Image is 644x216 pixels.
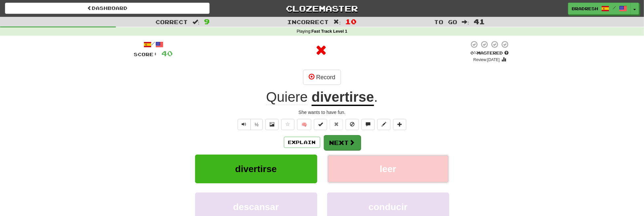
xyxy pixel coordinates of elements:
a: Dashboard [5,3,210,14]
button: Ignore sentence (alt+i) [346,119,359,130]
span: divertirse [235,164,277,174]
button: Edit sentence (alt+d) [377,119,390,130]
span: 41 [474,18,485,25]
button: Set this sentence to 100% Mastered (alt+m) [314,119,327,130]
span: To go [434,18,458,25]
button: Play sentence audio (ctl+space) [238,119,251,130]
span: . [374,89,378,105]
a: BradResh / [568,3,631,15]
button: Next [324,135,361,150]
button: ½ [251,119,263,130]
small: Review: [DATE] [473,57,500,62]
button: Show image (alt+x) [265,119,279,130]
span: : [462,19,469,25]
span: Quiere [266,89,308,105]
button: Favorite sentence (alt+f) [281,119,294,130]
span: 10 [345,18,356,25]
button: Explain [284,137,320,148]
span: : [334,19,341,25]
button: divertirse [195,155,317,183]
span: 9 [204,18,210,25]
div: Text-to-speech controls [236,119,263,130]
u: divertirse [312,89,374,106]
div: She wants to have fun. [134,109,510,116]
strong: Fast Track Level 1 [312,29,348,34]
span: BradResh [572,6,598,12]
a: Clozemaster [220,3,424,14]
span: 40 [162,49,173,57]
span: Incorrect [288,18,329,25]
button: Discuss sentence (alt+u) [361,119,375,130]
button: leer [327,155,449,183]
button: Add to collection (alt+a) [393,119,406,130]
span: conducir [368,202,407,212]
span: Correct [155,18,188,25]
span: descansar [233,202,279,212]
span: Score: [134,52,158,57]
span: : [192,19,200,25]
span: 0 % [471,50,477,55]
span: / [613,5,616,10]
button: Record [303,70,341,85]
div: / [134,40,173,49]
span: leer [380,164,396,174]
button: Reset to 0% Mastered (alt+r) [330,119,343,130]
div: Mastered [469,50,510,56]
button: 🧠 [297,119,311,130]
